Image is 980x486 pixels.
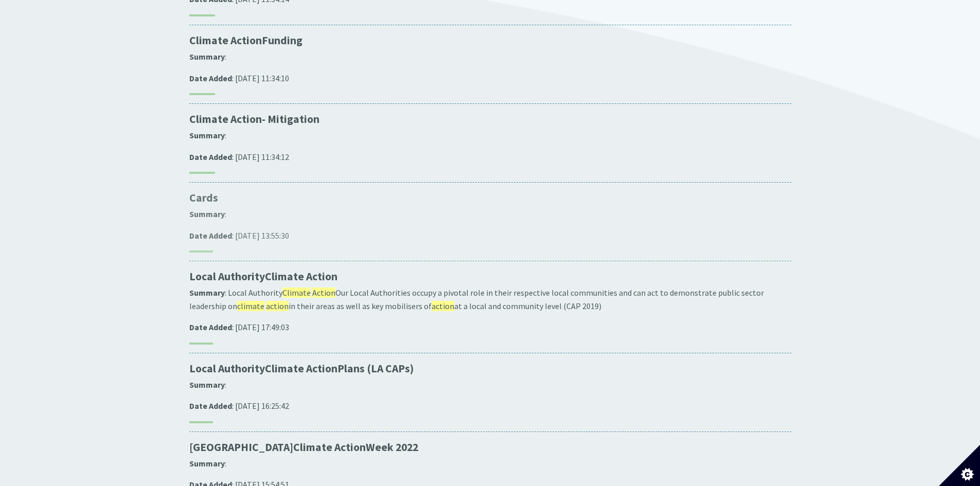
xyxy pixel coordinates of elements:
span: Climate [293,440,332,454]
span: action [432,301,454,311]
strong: Summary [189,287,225,298]
strong: Summary [189,209,225,219]
span: Action [334,440,366,454]
span: Climate [265,269,304,283]
p: Funding [189,33,791,48]
strong: Date Added [189,152,232,162]
p: : [189,208,791,221]
p: : [189,457,791,471]
a: Climate Action- Mitigation Summary: Date Added: [DATE] 11:34:12 [189,112,791,174]
p: : [DATE] 16:25:42 [189,400,791,413]
p: : [189,379,791,392]
span: Climate [189,112,228,126]
p: : [DATE] 11:34:12 [189,151,791,164]
strong: Date Added [189,230,232,241]
span: Action [306,269,337,283]
span: Action [312,287,335,298]
span: Climate [189,33,228,47]
strong: Date Added [189,322,232,332]
span: Action [230,112,262,126]
p: : [189,129,791,142]
strong: Summary [189,51,225,62]
p: : Local Authority Our Local Authorities occupy a pivotal role in their respective local communiti... [189,286,791,313]
p: : [DATE] 13:55:30 [189,229,791,243]
p: : [DATE] 17:49:03 [189,321,791,334]
span: Action [306,362,337,375]
a: Local AuthorityClimate ActionPlans (LA CAPs) Summary: Date Added: [DATE] 16:25:42 [189,362,791,423]
strong: Date Added [189,73,232,83]
p: - Mitigation [189,112,791,127]
p: : [DATE] 11:34:10 [189,72,791,85]
strong: Date Added [189,401,232,411]
p: [GEOGRAPHIC_DATA] Week 2022 [189,440,791,455]
a: Cards Summary: Date Added: [DATE] 13:55:30 [189,191,791,253]
p: Cards [189,191,791,205]
span: Climate [265,362,304,375]
span: Climate [282,287,311,298]
p: Local Authority [189,269,791,284]
strong: Summary [189,458,225,469]
a: Local AuthorityClimate Action Summary: Local AuthorityClimate ActionOur Local Authorities occupy ... [189,269,791,345]
p: : [189,50,791,64]
button: Set cookie preferences [939,445,980,486]
p: Local Authority Plans (LA CAPs) [189,362,791,376]
a: Climate ActionFunding Summary: Date Added: [DATE] 11:34:10 [189,33,791,95]
strong: Summary [189,130,225,140]
span: action [266,301,289,311]
span: climate [237,301,264,311]
span: Action [230,33,262,47]
strong: Summary [189,380,225,390]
